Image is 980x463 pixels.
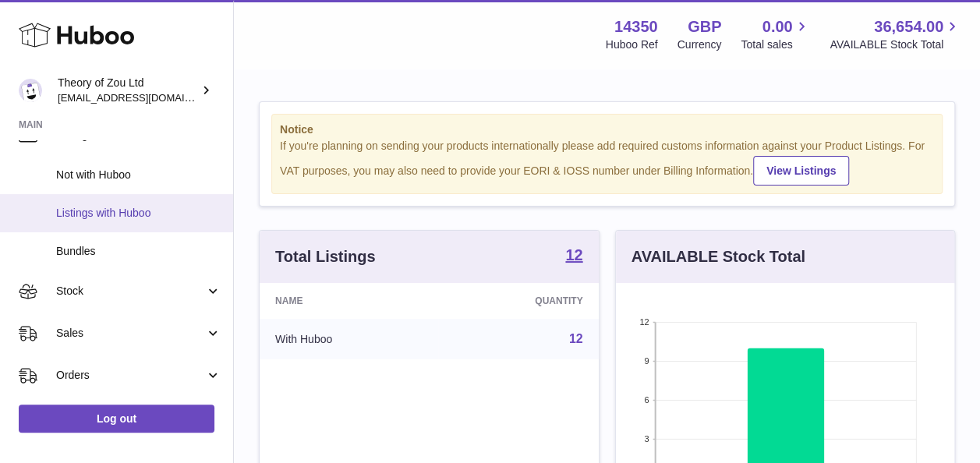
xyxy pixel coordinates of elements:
a: View Listings [753,156,849,186]
span: Stock [56,284,205,299]
div: Currency [678,37,722,52]
td: With Huboo [260,319,438,359]
div: Huboo Ref [606,37,658,52]
th: Quantity [438,283,598,319]
text: 12 [639,317,649,327]
a: 12 [569,332,583,345]
h3: AVAILABLE Stock Total [632,246,805,267]
span: Total sales [741,37,810,52]
span: 36,654.00 [874,16,943,37]
a: Log out [19,405,214,433]
strong: 14350 [614,16,658,37]
span: Listings with Huboo [56,206,221,221]
span: [EMAIL_ADDRESS][DOMAIN_NAME] [58,91,229,104]
strong: 12 [565,247,582,263]
a: 12 [565,247,582,266]
span: 0.00 [762,16,793,37]
th: Name [260,283,438,319]
span: Sales [56,326,205,341]
strong: Notice [280,122,934,137]
span: Not with Huboo [56,168,221,182]
text: 3 [644,434,649,444]
span: Bundles [56,244,221,259]
a: 36,654.00 AVAILABLE Stock Total [830,16,961,52]
text: 9 [644,356,649,366]
text: 6 [644,395,649,405]
img: internalAdmin-14350@internal.huboo.com [19,79,42,102]
span: Orders [56,368,205,383]
div: If you're planning on sending your products internationally please add required customs informati... [280,139,934,186]
h3: Total Listings [275,246,376,267]
a: 0.00 Total sales [741,16,810,52]
div: Theory of Zou Ltd [58,76,198,105]
strong: GBP [688,16,721,37]
span: AVAILABLE Stock Total [830,37,961,52]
